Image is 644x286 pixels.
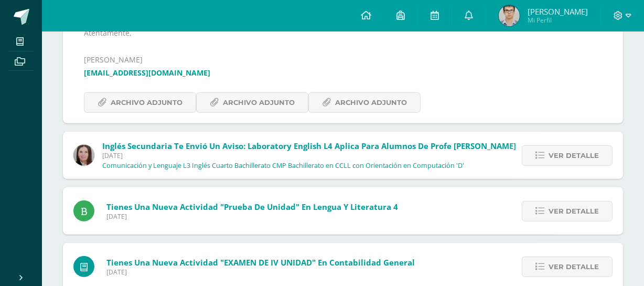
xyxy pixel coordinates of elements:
[499,5,520,26] img: 1de70e548feb7aa986824b4cfbacfaf5.png
[335,93,407,112] span: Archivo Adjunto
[102,151,516,160] span: [DATE]
[84,68,210,78] a: [EMAIL_ADDRESS][DOMAIN_NAME]
[196,92,308,113] a: Archivo Adjunto
[549,257,599,277] span: Ver detalle
[528,6,588,17] span: [PERSON_NAME]
[549,202,599,221] span: Ver detalle
[106,202,398,212] span: Tienes una nueva actividad "Prueba de unidad" En Lengua y Literatura 4
[308,92,421,113] a: Archivo Adjunto
[111,93,183,112] span: Archivo Adjunto
[84,92,196,113] a: Archivo Adjunto
[73,145,94,166] img: 8af0450cf43d44e38c4a1497329761f3.png
[102,141,516,151] span: Inglés Secundaria te envió un aviso: Laboratory English L4 Aplica para alumnos de profe [PERSON_N...
[106,212,398,221] span: [DATE]
[106,268,415,277] span: [DATE]
[106,257,415,268] span: Tienes una nueva actividad "EXAMEN DE IV UNIDAD" En Contabilidad General
[528,16,588,25] span: Mi Perfil
[102,162,464,170] p: Comunicación y Lenguaje L3 Inglés Cuarto Bachillerato CMP Bachillerato en CCLL con Orientación en...
[223,93,295,112] span: Archivo Adjunto
[549,146,599,165] span: Ver detalle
